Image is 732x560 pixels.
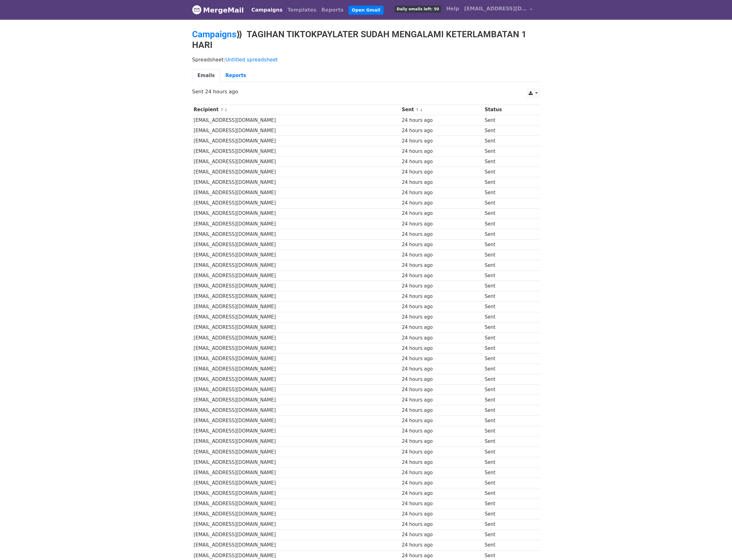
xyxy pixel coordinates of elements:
td: Sent [483,353,533,364]
div: 24 hours ago [402,531,482,538]
a: ↑ [416,107,419,112]
td: [EMAIL_ADDRESS][DOMAIN_NAME] [192,530,400,540]
div: 24 hours ago [402,158,482,165]
div: 24 hours ago [402,334,482,342]
td: [EMAIL_ADDRESS][DOMAIN_NAME] [192,188,400,198]
h2: ⟫ TAGIHAN TIKTOKPAYLATER SUDAH MENGALAMI KETERLAMBATAN 1 HARI [192,29,540,50]
div: 24 hours ago [402,169,482,176]
td: [EMAIL_ADDRESS][DOMAIN_NAME] [192,499,400,509]
td: [EMAIL_ADDRESS][DOMAIN_NAME] [192,343,400,353]
p: Spreadsheet: [192,56,540,63]
td: Sent [483,219,533,229]
td: [EMAIL_ADDRESS][DOMAIN_NAME] [192,136,400,146]
div: 24 hours ago [402,283,482,290]
div: 24 hours ago [402,407,482,414]
div: 24 hours ago [402,542,482,549]
td: Sent [483,229,533,239]
td: Sent [483,499,533,509]
td: Sent [483,405,533,416]
td: [EMAIL_ADDRESS][DOMAIN_NAME] [192,198,400,208]
div: 24 hours ago [402,428,482,435]
div: 24 hours ago [402,386,482,393]
p: Sent 24 hours ago [192,88,540,95]
th: Status [483,105,533,115]
div: 24 hours ago [402,438,482,445]
td: [EMAIL_ADDRESS][DOMAIN_NAME] [192,167,400,177]
td: Sent [483,177,533,188]
td: [EMAIL_ADDRESS][DOMAIN_NAME] [192,519,400,530]
td: Sent [483,136,533,146]
div: 24 hours ago [402,200,482,207]
div: 24 hours ago [402,220,482,228]
div: 24 hours ago [402,500,482,507]
td: Sent [483,281,533,291]
td: Sent [483,447,533,457]
th: Sent [400,105,483,115]
div: 24 hours ago [402,179,482,186]
td: Sent [483,540,533,550]
a: Reports [220,69,251,82]
td: Sent [483,115,533,125]
div: 24 hours ago [402,355,482,362]
a: Campaigns [192,29,236,39]
span: Daily emails left: 50 [395,6,441,13]
a: ↑ [220,107,224,112]
div: 24 hours ago [402,127,482,134]
div: 24 hours ago [402,345,482,352]
td: Sent [483,260,533,271]
td: [EMAIL_ADDRESS][DOMAIN_NAME] [192,208,400,219]
td: [EMAIL_ADDRESS][DOMAIN_NAME] [192,385,400,395]
div: 24 hours ago [402,417,482,424]
td: Sent [483,333,533,343]
a: Help [444,3,462,15]
td: [EMAIL_ADDRESS][DOMAIN_NAME] [192,509,400,519]
td: [EMAIL_ADDRESS][DOMAIN_NAME] [192,271,400,281]
td: [EMAIL_ADDRESS][DOMAIN_NAME] [192,157,400,167]
div: 24 hours ago [402,469,482,476]
a: ↓ [224,107,227,112]
div: 24 hours ago [402,521,482,528]
td: Sent [483,374,533,385]
div: 24 hours ago [402,148,482,155]
div: 24 hours ago [402,293,482,300]
td: [EMAIL_ADDRESS][DOMAIN_NAME] [192,260,400,271]
td: Sent [483,509,533,519]
td: [EMAIL_ADDRESS][DOMAIN_NAME] [192,436,400,447]
td: Sent [483,157,533,167]
td: [EMAIL_ADDRESS][DOMAIN_NAME] [192,426,400,436]
a: Open Gmail [348,6,383,15]
td: Sent [483,426,533,436]
a: Daily emails left: 50 [392,3,444,15]
td: Sent [483,125,533,136]
td: [EMAIL_ADDRESS][DOMAIN_NAME] [192,416,400,426]
td: [EMAIL_ADDRESS][DOMAIN_NAME] [192,219,400,229]
td: Sent [483,364,533,374]
td: [EMAIL_ADDRESS][DOMAIN_NAME] [192,291,400,302]
td: Sent [483,519,533,530]
td: Sent [483,416,533,426]
div: 24 hours ago [402,262,482,269]
td: [EMAIL_ADDRESS][DOMAIN_NAME] [192,146,400,157]
td: [EMAIL_ADDRESS][DOMAIN_NAME] [192,250,400,260]
td: Sent [483,302,533,312]
th: Recipient [192,105,400,115]
td: Sent [483,312,533,322]
td: [EMAIL_ADDRESS][DOMAIN_NAME] [192,447,400,457]
a: [EMAIL_ADDRESS][DOMAIN_NAME] [462,3,535,17]
div: 24 hours ago [402,189,482,196]
div: 24 hours ago [402,324,482,331]
div: 24 hours ago [402,137,482,145]
a: Emails [192,69,220,82]
a: Untitled spreadsheet [225,57,278,63]
td: Sent [483,385,533,395]
div: 24 hours ago [402,376,482,383]
a: Templates [285,4,319,16]
a: Campaigns [249,4,285,16]
td: [EMAIL_ADDRESS][DOMAIN_NAME] [192,374,400,385]
td: Sent [483,167,533,177]
span: [EMAIL_ADDRESS][DOMAIN_NAME] [464,5,527,13]
td: [EMAIL_ADDRESS][DOMAIN_NAME] [192,281,400,291]
div: 24 hours ago [402,314,482,321]
td: [EMAIL_ADDRESS][DOMAIN_NAME] [192,177,400,188]
td: Sent [483,478,533,488]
